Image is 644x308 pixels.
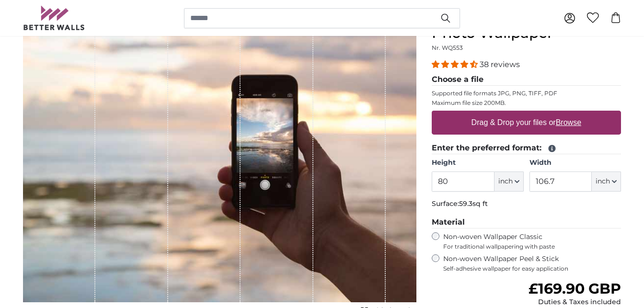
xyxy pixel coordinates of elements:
[432,199,621,209] p: Surface:
[432,99,621,107] p: Maximum file size 200MB.
[480,60,520,69] span: 38 reviews
[592,171,621,192] button: inch
[556,118,581,126] u: Browse
[443,243,621,251] span: For traditional wallpapering with paste
[23,6,85,30] img: Betterwalls
[529,297,621,307] div: Duties & Taxes included
[529,158,621,168] label: Width
[432,74,621,86] legend: Choose a file
[432,90,621,97] p: Supported file formats JPG, PNG, TIFF, PDF
[459,199,488,208] span: 59.3sq ft
[432,142,621,154] legend: Enter the preferred format:
[498,177,513,186] span: inch
[468,113,585,132] label: Drag & Drop your files or
[443,232,621,251] label: Non-woven Wallpaper Classic
[529,280,621,297] span: £169.90 GBP
[432,44,463,51] span: Nr. WQ553
[432,158,523,168] label: Height
[432,217,621,228] legend: Material
[432,60,480,69] span: 4.34 stars
[596,177,610,186] span: inch
[443,254,621,273] label: Non-woven Wallpaper Peel & Stick
[443,265,621,273] span: Self-adhesive wallpaper for easy application
[494,171,524,192] button: inch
